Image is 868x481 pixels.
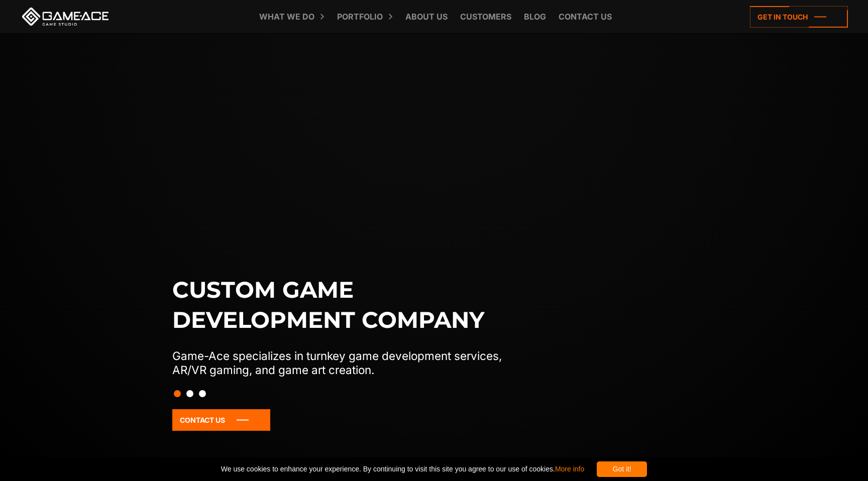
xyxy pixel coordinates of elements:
[186,385,193,402] button: Slide 2
[597,461,647,477] div: Got it!
[172,349,523,377] p: Game-Ace specializes in turnkey game development services, AR/VR gaming, and game art creation.
[555,465,584,473] a: More info
[221,461,584,477] span: We use cookies to enhance your experience. By continuing to visit this site you agree to our use ...
[199,385,206,402] button: Slide 3
[174,385,181,402] button: Slide 1
[172,275,523,335] h1: Custom game development company
[750,6,848,28] a: Get in touch
[172,409,270,431] a: Contact Us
